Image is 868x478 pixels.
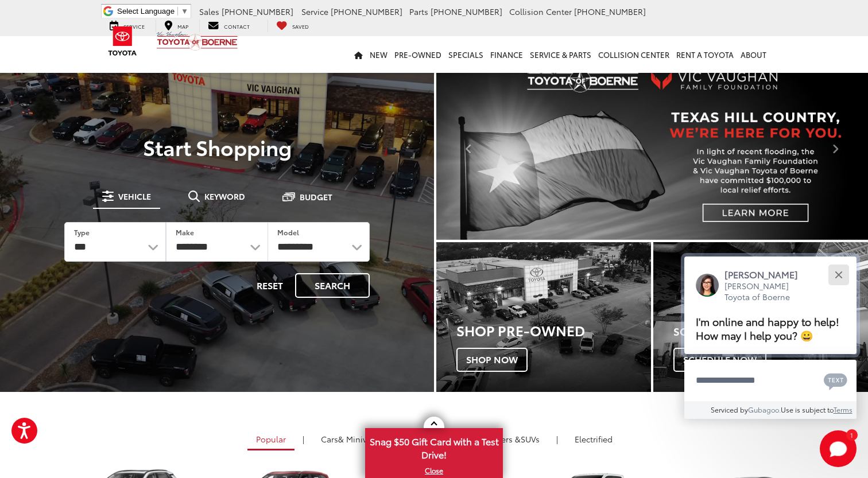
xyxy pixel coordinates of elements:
[820,430,857,467] button: Toggle Chat Window
[366,36,391,73] a: New
[436,57,868,240] section: Carousel section with vehicle pictures - may contain disclaimers.
[696,313,839,343] span: I'm online and happy to help! How may I help you? 😀
[431,6,502,17] span: [PHONE_NUMBER]
[436,242,651,392] div: Toyota
[653,242,868,392] div: Toyota
[724,268,809,281] p: [PERSON_NAME]
[673,326,868,337] h4: Schedule Service
[850,432,853,437] span: 1
[101,20,153,32] a: Service
[456,348,528,372] span: Shop Now
[247,273,293,298] button: Reset
[684,257,857,419] div: Close[PERSON_NAME][PERSON_NAME] Toyota of BoerneI'm online and happy to help! How may I help you?...
[295,273,370,298] button: Search
[101,22,144,60] img: Toyota
[684,360,857,401] textarea: Type your message
[445,36,487,73] a: Specials
[199,6,219,17] span: Sales
[300,433,307,445] li: |
[301,6,328,17] span: Service
[366,429,502,464] span: Snag $50 Gift Card with a Test Drive!
[673,348,766,372] span: Schedule Now
[156,31,238,51] img: Vic Vaughan Toyota of Boerne
[436,57,868,240] div: carousel slide number 2 of 2
[391,36,445,73] a: Pre-Owned
[456,322,651,337] h3: Shop Pre-Owned
[268,20,317,32] a: My Saved Vehicles
[436,242,651,392] a: Shop Pre-Owned Shop Now
[277,227,299,237] label: Model
[156,20,197,32] a: Map
[803,80,868,217] button: Click to view next picture.
[820,367,851,393] button: Chat with SMS
[338,433,377,445] span: & Minivan
[409,6,428,17] span: Parts
[292,22,309,30] span: Saved
[247,429,294,450] a: Popular
[462,429,548,449] a: SUVs
[574,6,646,17] span: [PHONE_NUMBER]
[300,193,332,201] span: Budget
[312,429,385,449] a: Cars
[199,20,258,32] a: Contact
[724,281,809,303] p: [PERSON_NAME] Toyota of Boerne
[673,36,737,73] a: Rent a Toyota
[176,227,194,237] label: Make
[204,192,245,200] span: Keyword
[826,262,851,287] button: Close
[820,430,857,467] svg: Start Chat
[331,6,402,17] span: [PHONE_NUMBER]
[222,6,293,17] span: [PHONE_NUMBER]
[748,405,781,414] a: Gubagoo.
[834,405,852,414] a: Terms
[118,192,151,200] span: Vehicle
[653,242,868,392] a: Schedule Service Schedule Now
[181,7,188,15] span: ▼
[74,227,90,237] label: Type
[711,405,748,414] span: Serviced by
[566,429,621,449] a: Electrified
[553,433,561,445] li: |
[48,135,386,158] p: Start Shopping
[595,36,673,73] a: Collision Center
[117,7,175,15] span: Select Language
[737,36,770,73] a: About
[351,36,366,73] a: Home
[436,80,501,217] button: Click to view previous picture.
[436,57,868,240] img: Disaster Relief in Texas
[117,7,188,15] a: Select Language​
[487,36,526,73] a: Finance
[781,405,834,414] span: Use is subject to
[824,372,847,390] svg: Text
[526,36,595,73] a: Service & Parts: Opens in a new tab
[509,6,572,17] span: Collision Center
